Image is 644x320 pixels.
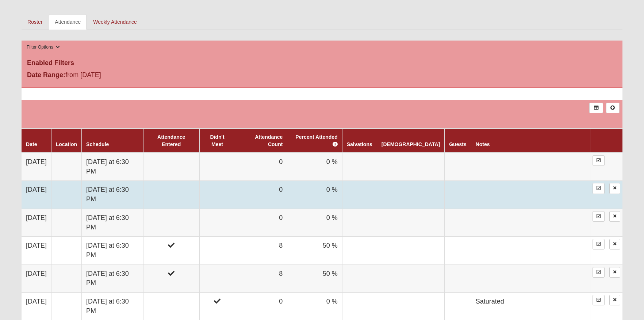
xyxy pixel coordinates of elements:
a: Delete [609,267,620,278]
th: [DEMOGRAPHIC_DATA] [377,129,444,153]
td: 0 [235,153,287,181]
a: Alt+N [606,103,620,113]
td: [DATE] [22,237,51,264]
th: Salvations [342,129,377,153]
td: [DATE] at 6:30 PM [82,181,143,209]
a: Weekly Attendance [87,14,143,30]
a: Enter Attendance [593,239,605,249]
td: [DATE] [22,264,51,292]
label: Date Range: [27,70,65,80]
a: Date [26,141,37,147]
a: Location [56,141,77,147]
a: Delete [609,211,620,222]
td: [DATE] at 6:30 PM [82,264,143,292]
th: Guests [445,129,471,153]
a: Attendance [49,14,87,30]
a: Roster [22,14,48,30]
td: [DATE] at 6:30 PM [82,237,143,264]
a: Attendance Count [255,134,283,147]
td: [DATE] [22,153,51,181]
a: Delete [609,183,620,194]
a: Export to Excel [589,103,603,113]
td: [DATE] at 6:30 PM [82,209,143,236]
td: 50 % [287,264,342,292]
a: Attendance Entered [157,134,185,147]
a: Delete [609,239,620,249]
td: 0 % [287,153,342,181]
td: 0 [235,209,287,236]
td: [DATE] at 6:30 PM [82,153,143,181]
button: Filter Options [24,43,62,51]
td: 0 [235,181,287,209]
a: Enter Attendance [593,211,605,222]
a: Enter Attendance [593,155,605,166]
a: Notes [476,141,490,147]
td: 0 % [287,209,342,236]
div: from [DATE] [22,70,222,82]
td: 50 % [287,237,342,264]
td: 8 [235,264,287,292]
td: 0 % [287,181,342,209]
a: Schedule [86,141,109,147]
a: Percent Attended [295,134,337,147]
a: Enter Attendance [593,295,605,305]
a: Didn't Meet [210,134,225,147]
h4: Enabled Filters [27,59,617,67]
a: Enter Attendance [593,267,605,278]
td: [DATE] [22,209,51,236]
td: 8 [235,237,287,264]
a: Delete [609,295,620,305]
td: [DATE] [22,181,51,209]
a: Enter Attendance [593,183,605,194]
